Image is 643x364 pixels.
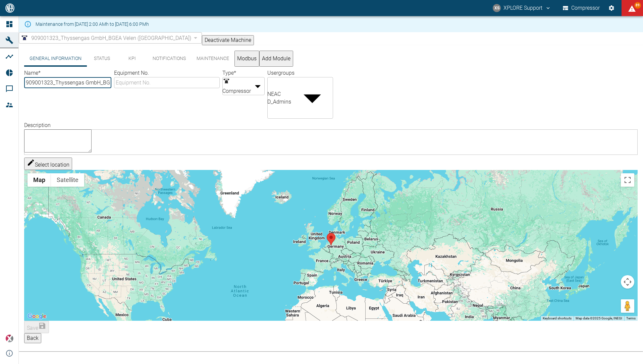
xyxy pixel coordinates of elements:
label: Name * [24,70,41,76]
img: logo [5,3,15,12]
button: compressors@neaxplore.com [492,2,552,14]
button: Notifications [147,51,191,67]
label: Description [24,122,51,128]
button: Status [87,51,117,67]
button: Save [24,321,49,333]
button: Back [24,333,41,343]
button: KPI [117,51,147,67]
button: Compressor [561,2,601,14]
label: Usergroups [267,70,294,76]
span: Compressor [222,87,251,95]
img: Xplore Logo [5,335,13,343]
input: Name [24,77,111,88]
label: Type * [222,70,236,76]
button: Select location [24,158,72,170]
button: Maintenance [191,51,234,67]
div: XS [493,4,501,12]
div: NEAC D_Admins [267,90,291,106]
div: Maintenance from [DATE] 2:00 AMh to [DATE] 6:00 PMh [36,18,149,30]
input: Equipment No. [114,77,220,88]
button: Modbus [234,51,259,67]
label: Equipment No. [114,70,149,76]
a: 909001323_Thyssengas GmbH_BGEA Velen ([GEOGRAPHIC_DATA]) [20,34,191,42]
button: Add Module [259,51,293,67]
span: 89 [634,2,641,9]
button: Settings [605,2,618,14]
button: Deactivate Machine [202,35,254,45]
button: General Information [24,51,87,67]
span: 909001323_Thyssengas GmbH_BGEA Velen ([GEOGRAPHIC_DATA]) [31,34,191,42]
